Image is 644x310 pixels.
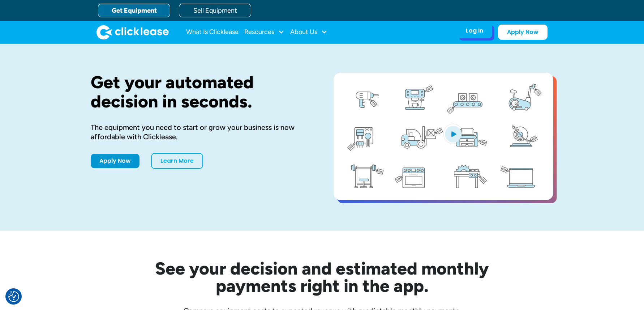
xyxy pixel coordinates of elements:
[443,124,463,144] img: Blue play button logo on a light blue circular background
[466,27,483,34] div: Log In
[96,25,169,39] a: home
[8,291,19,302] button: Consent Preferences
[179,4,251,17] a: Sell Equipment
[186,25,239,39] a: What Is Clicklease
[334,73,553,200] a: open lightbox
[120,260,524,294] h2: See your decision and estimated monthly payments right in the app.
[91,123,310,141] div: The equipment you need to start or grow your business is now affordable with Clicklease.
[498,25,548,40] a: Apply Now
[98,4,170,17] a: Get Equipment
[91,154,139,168] a: Apply Now
[91,73,310,111] h1: Get your automated decision in seconds.
[244,25,284,39] div: Resources
[290,25,327,39] div: About Us
[151,153,203,169] a: Learn More
[96,25,169,39] img: Clicklease logo
[8,291,19,302] img: Revisit consent button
